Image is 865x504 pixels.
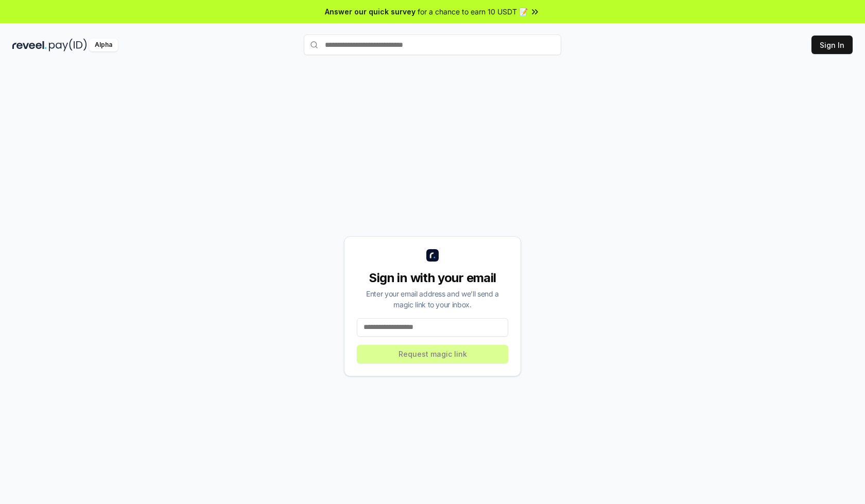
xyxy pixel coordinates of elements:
[357,288,508,310] div: Enter your email address and we’ll send a magic link to your inbox.
[811,36,853,54] button: Sign In
[426,249,439,262] img: logo_small
[49,39,87,51] img: pay_id
[12,39,47,51] img: reveel_dark
[357,270,508,286] div: Sign in with your email
[325,6,416,17] span: Answer our quick survey
[418,6,528,17] span: for a chance to earn 10 USDT 📝
[89,39,118,51] div: Alpha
